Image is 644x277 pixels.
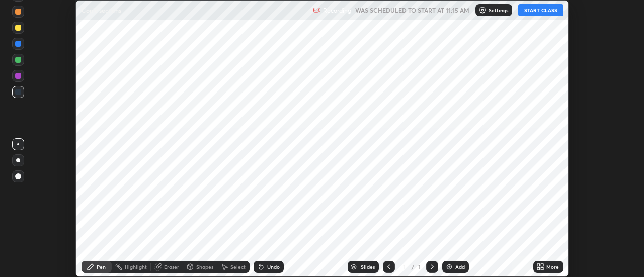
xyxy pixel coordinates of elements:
img: recording.375f2c34.svg [313,6,321,14]
div: Eraser [164,264,179,269]
div: Shapes [196,264,213,269]
div: 1 [416,262,422,271]
p: Recording [323,7,351,14]
div: Highlight [125,264,147,269]
div: 1 [399,264,409,270]
h5: WAS SCHEDULED TO START AT 11:15 AM [355,6,469,15]
div: Add [455,264,465,269]
div: More [546,264,559,269]
img: class-settings-icons [478,6,487,14]
button: START CLASS [518,4,563,16]
div: Pen [97,264,106,269]
img: add-slide-button [445,263,453,271]
div: Slides [361,264,375,269]
div: Undo [267,264,280,269]
p: Settings [489,8,508,13]
div: / [411,264,414,270]
div: Select [230,264,246,269]
p: Conic sections [82,6,121,14]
